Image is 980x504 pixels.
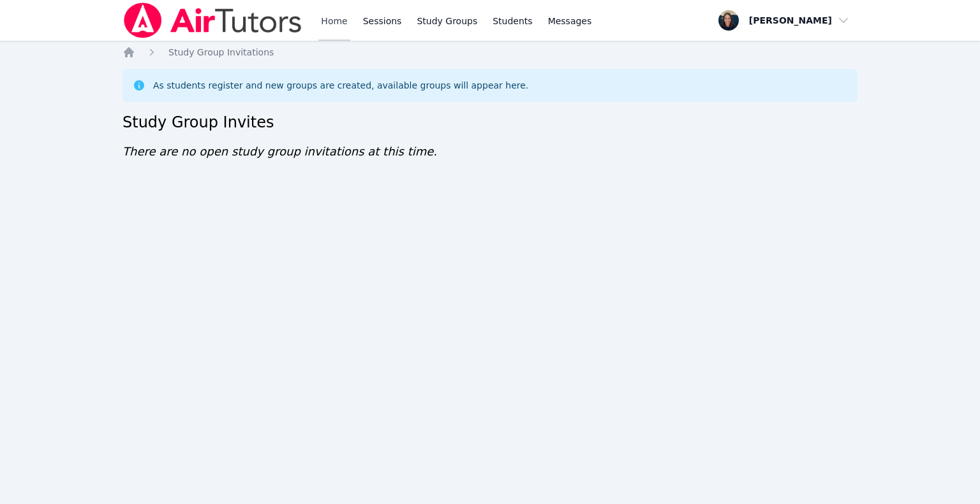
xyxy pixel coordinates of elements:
[122,112,857,133] h2: Study Group Invites
[168,47,274,57] span: Study Group Invitations
[153,79,528,92] div: As students register and new groups are created, available groups will appear here.
[122,145,437,158] span: There are no open study group invitations at this time.
[122,3,303,38] img: Air Tutors
[548,15,592,27] span: Messages
[168,46,274,59] a: Study Group Invitations
[122,46,857,59] nav: Breadcrumb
